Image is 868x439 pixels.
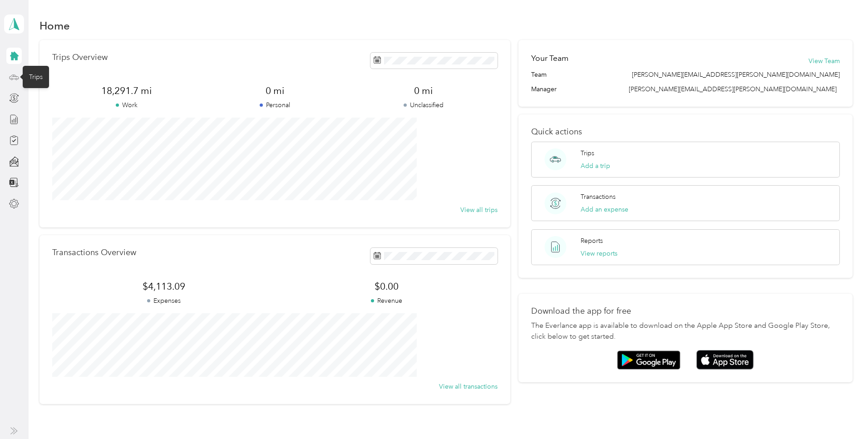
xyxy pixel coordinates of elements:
[23,66,49,88] div: Trips
[531,127,840,137] p: Quick actions
[201,84,349,97] span: 0 mi
[52,100,201,110] p: Work
[817,388,868,439] iframe: Everlance-gr Chat Button Frame
[39,21,70,30] h1: Home
[275,296,498,306] p: Revenue
[201,100,349,110] p: Personal
[531,84,557,94] span: Manager
[581,205,628,214] button: Add an expense
[531,53,568,64] h2: Your Team
[809,56,840,66] button: View Team
[52,296,275,306] p: Expenses
[581,249,617,258] button: View reports
[581,236,603,246] p: Reports
[632,70,840,79] span: [PERSON_NAME][EMAIL_ADDRESS][PERSON_NAME][DOMAIN_NAME]
[581,192,616,202] p: Transactions
[275,280,498,293] span: $0.00
[581,161,610,171] button: Add a trip
[531,306,840,316] p: Download the app for free
[52,248,136,257] p: Transactions Overview
[696,350,754,370] img: App store
[52,84,201,97] span: 18,291.7 mi
[531,321,840,342] p: The Everlance app is available to download on the Apple App Store and Google Play Store, click be...
[617,350,681,370] img: Google play
[439,382,498,391] button: View all transactions
[460,205,498,215] button: View all trips
[52,280,275,293] span: $4,113.09
[349,100,498,110] p: Unclassified
[349,84,498,97] span: 0 mi
[531,70,547,79] span: Team
[52,53,108,62] p: Trips Overview
[629,85,837,93] span: [PERSON_NAME][EMAIL_ADDRESS][PERSON_NAME][DOMAIN_NAME]
[581,148,594,158] p: Trips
